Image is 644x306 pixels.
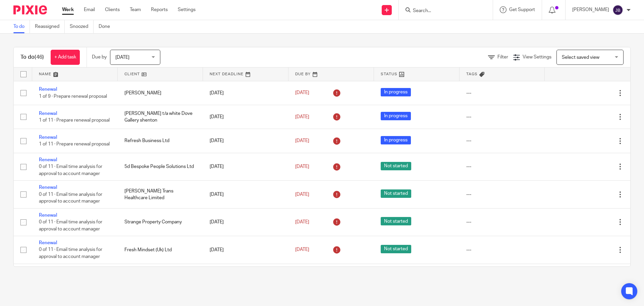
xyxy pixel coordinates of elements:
[381,217,411,225] span: Not started
[151,6,168,13] a: Reports
[39,142,110,147] span: 1 of 11 · Prepare renewal proposal
[466,90,538,96] div: ---
[295,115,309,119] span: [DATE]
[466,72,478,76] span: Tags
[39,248,102,259] span: 0 of 11 · Email time analysis for approval to account manager
[39,185,57,190] a: Renewal
[295,138,309,143] span: [DATE]
[295,192,309,197] span: [DATE]
[381,112,411,120] span: In progress
[118,236,203,264] td: Fresh Mindset (Uk) Ltd
[295,220,309,224] span: [DATE]
[39,241,57,245] a: Renewal
[99,20,115,33] a: Done
[39,213,57,218] a: Renewal
[39,192,102,204] span: 0 of 11 · Email time analysis for approval to account manager
[51,50,80,65] a: + Add task
[381,189,411,198] span: Not started
[523,55,551,59] span: View Settings
[13,20,30,33] a: To do
[39,118,110,123] span: 1 of 11 · Prepare renewal proposal
[20,54,44,61] h1: To do
[39,135,57,140] a: Renewal
[295,164,309,169] span: [DATE]
[118,81,203,105] td: [PERSON_NAME]
[295,248,309,252] span: [DATE]
[13,5,47,14] img: Pixie
[466,137,538,144] div: ---
[381,136,411,144] span: In progress
[612,5,623,15] img: svg%3E
[203,208,288,236] td: [DATE]
[381,245,411,253] span: Not started
[39,87,57,92] a: Renewal
[497,55,508,59] span: Filter
[203,264,288,291] td: [DATE]
[70,20,94,33] a: Snoozed
[203,81,288,105] td: [DATE]
[118,105,203,129] td: [PERSON_NAME] t/a white Dove Gallery shenton
[84,6,95,13] a: Email
[562,55,599,60] span: Select saved view
[466,219,538,225] div: ---
[203,236,288,264] td: [DATE]
[572,6,609,13] p: [PERSON_NAME]
[466,163,538,170] div: ---
[466,191,538,198] div: ---
[39,111,57,116] a: Renewal
[118,153,203,180] td: 5d Bespoke People Solutions Ltd
[35,54,44,60] span: (46)
[105,6,120,13] a: Clients
[39,164,102,176] span: 0 of 11 · Email time analysis for approval to account manager
[203,181,288,208] td: [DATE]
[92,54,107,60] p: Due by
[509,7,535,12] span: Get Support
[203,153,288,180] td: [DATE]
[295,91,309,95] span: [DATE]
[39,158,57,162] a: Renewal
[39,94,107,99] span: 1 of 9 · Prepare renewal proposal
[39,220,102,231] span: 0 of 11 · Email time analysis for approval to account manager
[118,264,203,291] td: The F Word Ltd
[466,247,538,253] div: ---
[62,6,74,13] a: Work
[381,162,411,170] span: Not started
[203,129,288,153] td: [DATE]
[466,114,538,120] div: ---
[381,88,411,96] span: In progress
[118,181,203,208] td: [PERSON_NAME] Trans Healthcare Limited
[118,129,203,153] td: Refresh Business Ltd
[115,55,129,60] span: [DATE]
[412,8,473,14] input: Search
[130,6,141,13] a: Team
[118,208,203,236] td: Strange Property Company
[178,6,196,13] a: Settings
[35,20,65,33] a: Reassigned
[203,105,288,129] td: [DATE]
